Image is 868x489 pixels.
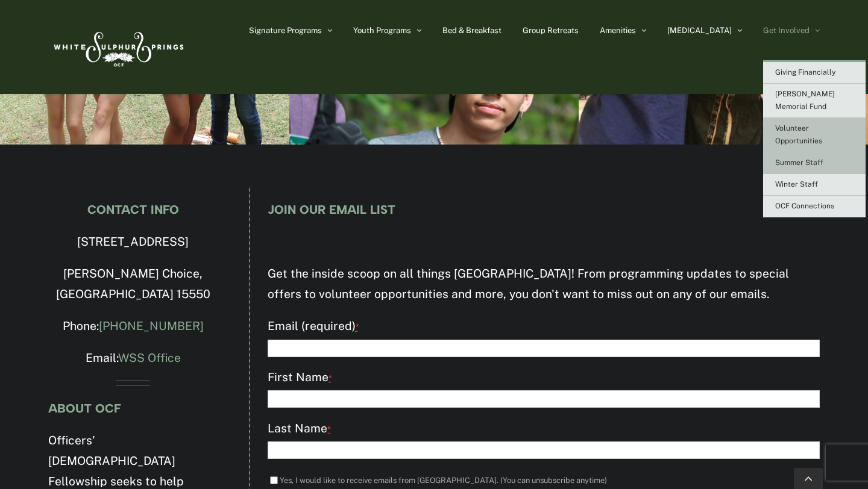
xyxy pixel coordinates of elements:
[356,322,359,332] abbr: required
[118,351,181,364] a: WSS Office
[268,419,820,440] label: Last Name
[268,316,820,337] label: Email (required)
[48,264,218,305] p: [PERSON_NAME] Choice, [GEOGRAPHIC_DATA] 15550
[775,68,835,76] span: Giving Financially
[775,124,822,145] span: Volunteer Opportunities
[48,316,218,337] p: Phone:
[775,180,818,188] span: Winter Staff
[763,152,866,174] a: Summer Staff
[48,203,218,216] h4: CONTACT INFO
[268,367,820,388] label: First Name
[48,232,218,252] p: [STREET_ADDRESS]
[268,264,820,305] p: Get the inside scoop on all things [GEOGRAPHIC_DATA]! From programming updates to special offers ...
[48,402,218,415] h4: ABOUT OCF
[48,348,218,369] p: Email:
[249,26,322,34] span: Signature Programs
[48,19,187,75] img: White Sulphur Springs Logo
[523,26,579,34] span: Group Retreats
[763,118,866,152] a: Volunteer Opportunities
[775,202,834,210] span: OCF Connections
[763,196,866,217] a: OCF Connections
[763,84,866,118] a: [PERSON_NAME] Memorial Fund
[775,90,835,111] span: [PERSON_NAME] Memorial Fund
[600,26,636,34] span: Amenities
[268,203,820,216] h4: JOIN OUR EMAIL LIST
[763,26,810,34] span: Get Involved
[329,373,332,383] abbr: required
[99,319,204,332] a: [PHONE_NUMBER]
[353,26,411,34] span: Youth Programs
[763,174,866,196] a: Winter Staff
[280,476,607,485] label: Yes, I would like to receive emails from [GEOGRAPHIC_DATA]. (You can unsubscribe anytime)
[775,158,823,167] span: Summer Staff
[763,62,866,84] a: Giving Financially
[667,26,732,34] span: [MEDICAL_DATA]
[327,424,331,434] abbr: required
[442,26,502,34] span: Bed & Breakfast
